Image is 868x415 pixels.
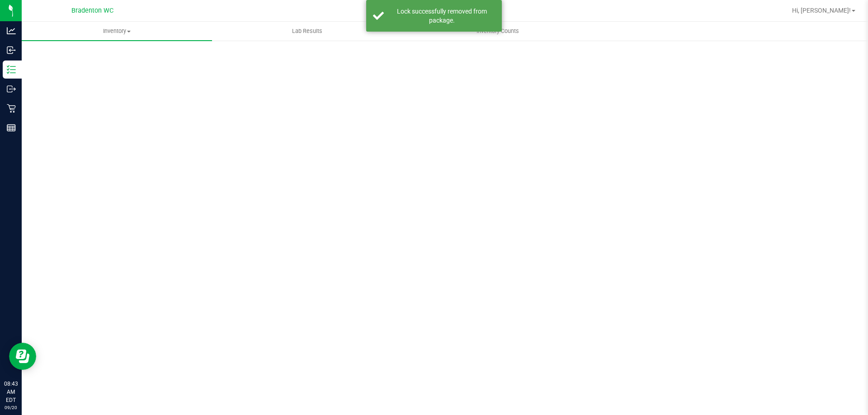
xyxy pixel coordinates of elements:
[4,380,18,404] p: 08:43 AM EDT
[7,26,16,35] inline-svg: Analytics
[7,65,16,74] inline-svg: Inventory
[212,22,402,41] a: Lab Results
[280,27,335,35] span: Lab Results
[9,343,36,370] iframe: Resource center
[7,46,16,55] inline-svg: Inbound
[22,27,212,35] span: Inventory
[7,123,16,132] inline-svg: Reports
[7,104,16,113] inline-svg: Retail
[71,7,113,14] span: Bradenton WC
[792,7,851,14] span: Hi, [PERSON_NAME]!
[22,22,212,41] a: Inventory
[389,7,495,25] div: Lock successfully removed from package.
[4,404,18,411] p: 09/20
[7,84,16,93] inline-svg: Outbound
